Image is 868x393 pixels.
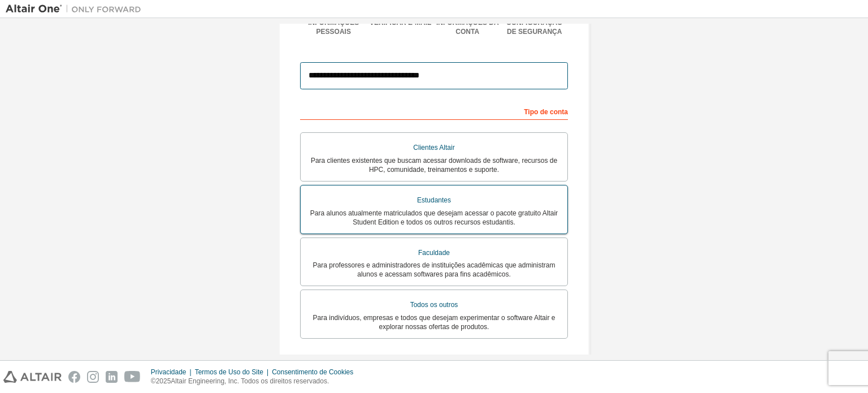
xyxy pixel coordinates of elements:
font: Consentimento de Cookies [272,368,353,376]
img: instagram.svg [87,371,99,383]
img: Altair Um [6,3,147,15]
font: 2025 [156,377,171,385]
font: Informações da conta [436,19,499,36]
img: altair_logo.svg [3,371,62,383]
font: Para alunos atualmente matriculados que desejam acessar o pacote gratuito Altair Student Edition ... [310,209,558,226]
font: Para professores e administradores de instituições acadêmicas que administram alunos e acessam so... [313,261,555,278]
font: Para indivíduos, empresas e todos que desejam experimentar o software Altair e explorar nossas of... [313,314,555,331]
font: Todos os outros [410,301,458,309]
font: Altair Engineering, Inc. Todos os direitos reservados. [171,377,329,385]
font: Faculdade [418,249,450,257]
font: Tipo de conta [524,108,568,116]
font: Clientes Altair [413,144,454,152]
img: facebook.svg [68,371,80,383]
font: Configuração de segurança [506,19,562,36]
font: Verificar e-mail [370,19,431,27]
font: Informações pessoais [308,19,359,36]
font: © [151,377,156,385]
img: youtube.svg [124,371,141,383]
font: Privacidade [151,368,186,376]
font: Para clientes existentes que buscam acessar downloads de software, recursos de HPC, comunidade, t... [311,157,557,174]
img: linkedin.svg [106,371,118,383]
font: Termos de Uso do Site [195,368,263,376]
font: Estudantes [417,196,451,204]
